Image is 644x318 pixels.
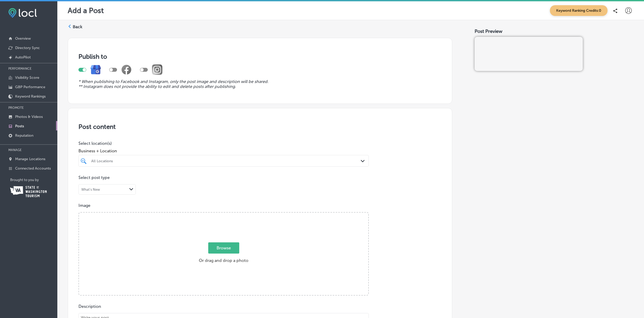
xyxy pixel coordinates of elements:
[15,166,51,171] p: Connected Accounts
[15,124,24,128] p: Posts
[15,157,45,161] p: Manage Locations
[91,159,361,163] div: All Locations
[78,123,441,130] h3: Post content
[78,53,441,60] h3: Publish to
[73,24,82,30] label: Back
[475,28,634,34] div: Post Preview
[78,203,441,208] p: Image
[78,79,268,84] i: * When publishing to Facebook and Instagram, only the post image and description will be shared.
[15,94,46,99] p: Keyword Rankings
[15,46,40,50] p: Directory Sync
[15,36,31,41] p: Overview
[78,141,369,146] p: Select location(s)
[15,115,43,119] p: Photos & Videos
[68,6,104,15] p: Add a Post
[78,304,101,309] label: Description
[78,84,236,89] i: ** Instagram does not provide the ability to edit and delete posts after publishing.
[10,186,47,197] img: Washington Tourism
[8,8,37,18] img: fda3e92497d09a02dc62c9cd864e3231.png
[15,85,45,89] p: GBP Performance
[15,133,33,138] p: Reputation
[208,242,239,254] span: Browse
[550,5,608,16] span: Keyword Ranking Credits: 0
[15,75,39,80] p: Visibility Score
[81,188,100,191] div: What's New
[10,178,57,182] p: Brought to you by
[78,175,441,180] p: Select post type
[78,148,369,153] span: Business + Location
[197,243,250,266] label: Or drag and drop a photo
[15,55,31,59] p: AutoPilot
